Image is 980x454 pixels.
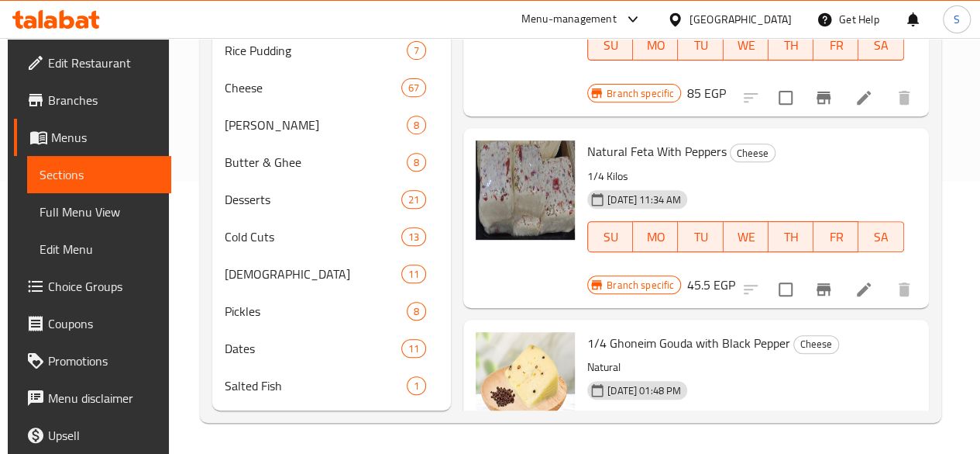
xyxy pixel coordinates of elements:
[684,226,717,248] span: TU
[407,41,426,60] div: items
[212,106,451,144] div: [PERSON_NAME]8
[793,335,839,354] div: Cheese
[407,153,426,172] div: items
[813,29,858,61] button: FR
[225,78,401,97] span: Cheese
[407,302,426,321] div: items
[689,11,792,28] div: [GEOGRAPHIC_DATA]
[212,293,451,330] div: Pickles8
[954,11,960,28] span: S
[600,278,680,293] span: Branch specific
[402,267,425,282] span: 11
[48,314,159,333] span: Coupons
[212,144,451,181] div: Butter & Ghee8
[521,10,617,29] div: Menu-management
[40,240,159,258] span: Edit Menu
[14,268,171,305] a: Choice Groups
[587,140,727,163] span: Natural Feta With Peppers
[14,379,171,417] a: Menu disclaimer
[225,190,401,209] span: Desserts
[14,44,171,81] a: Edit Restaurant
[27,193,171,230] a: Full Menu View
[402,230,425,244] span: 13
[407,379,425,393] span: 1
[769,221,813,252] button: TH
[858,29,903,61] button: SA
[769,273,802,306] span: Select to update
[633,221,678,252] button: MO
[600,86,680,101] span: Branch specific
[401,78,426,97] div: items
[769,29,813,61] button: TH
[225,41,407,60] span: Rice Pudding
[48,91,159,109] span: Branches
[48,352,159,370] span: Promotions
[820,226,852,248] span: FR
[885,79,923,116] button: delete
[730,34,762,57] span: WE
[805,79,842,116] button: Branch-specific-item
[407,155,425,170] span: 8
[885,271,923,308] button: delete
[639,226,672,248] span: MO
[48,277,159,296] span: Choice Groups
[730,226,762,248] span: WE
[407,116,426,134] div: items
[724,29,769,61] button: WE
[14,342,171,379] a: Promotions
[14,305,171,342] a: Coupons
[225,153,407,172] span: Butter & Ghee
[212,218,451,255] div: Cold Cuts13
[731,144,775,162] span: Cheese
[775,34,807,57] span: TH
[794,335,838,353] span: Cheese
[775,226,807,248] span: TH
[212,330,451,367] div: Dates11
[594,226,627,248] span: SU
[401,190,426,209] div: items
[212,255,451,293] div: [DEMOGRAPHIC_DATA]11
[407,304,425,319] span: 8
[594,34,627,57] span: SU
[402,341,425,356] span: 11
[865,226,897,248] span: SA
[212,181,451,218] div: Desserts21
[27,230,171,268] a: Edit Menu
[14,119,171,156] a: Menus
[587,221,633,252] button: SU
[27,156,171,193] a: Sections
[225,376,407,395] span: Salted Fish
[401,339,426,358] div: items
[684,34,717,57] span: TU
[601,192,687,207] span: [DATE] 11:34 AM
[587,358,904,377] p: Natural
[402,81,425,95] span: 67
[724,221,769,252] button: WE
[854,280,873,299] a: Edit menu item
[858,221,903,252] button: SA
[225,265,401,283] div: Halawa
[407,376,426,395] div: items
[14,81,171,119] a: Branches
[678,221,723,252] button: TU
[225,116,407,134] div: Ghoneim Yoghurt
[407,43,425,58] span: 7
[476,332,575,431] img: 1/4 Ghoneim Gouda with Black Pepper
[401,227,426,246] div: items
[813,221,858,252] button: FR
[225,339,401,358] span: Dates
[48,54,159,72] span: Edit Restaurant
[225,302,407,321] span: Pickles
[639,34,672,57] span: MO
[402,192,425,207] span: 21
[678,29,723,61] button: TU
[854,88,873,107] a: Edit menu item
[225,116,407,134] span: [PERSON_NAME]
[225,227,401,246] span: Cold Cuts
[40,203,159,221] span: Full Menu View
